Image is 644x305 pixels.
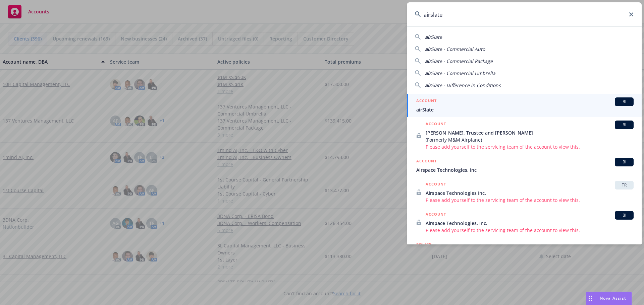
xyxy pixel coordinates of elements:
h5: ACCOUNT [426,181,446,189]
span: (Formerly M&M Airplane) [426,136,634,143]
span: air [425,70,431,76]
a: ACCOUNTBIAirspace Technologies, Inc.Please add yourself to the servicing team of the account to v... [407,207,642,237]
span: Nova Assist [600,295,626,301]
span: TR [618,182,631,188]
div: Drag to move [586,292,594,305]
span: air [425,82,431,88]
a: ACCOUNTBIairSlate [407,94,642,117]
a: ACCOUNTBIAirspace Technologies, Inc [407,154,642,177]
span: BI [618,212,631,218]
span: Slate - Commercial Umbrella [431,70,495,76]
span: Slate - Difference in Conditions [431,82,501,88]
h5: POLICY [416,241,432,248]
span: Slate - Commercial Auto [431,46,485,52]
h5: ACCOUNT [426,211,446,219]
h5: ACCOUNT [416,158,437,166]
a: ACCOUNTBI[PERSON_NAME], Trustee and [PERSON_NAME](Formerly M&M Airplane)Please add yourself to th... [407,117,642,154]
span: airSlate [416,106,634,113]
input: Search... [407,2,642,26]
span: Please add yourself to the servicing team of the account to view this. [426,143,634,150]
span: [PERSON_NAME], Trustee and [PERSON_NAME] [426,129,634,136]
span: Please add yourself to the servicing team of the account to view this. [426,227,634,234]
span: Airspace Technologies, Inc [416,166,634,173]
span: Airspace Technologies Inc. [426,189,634,197]
a: ACCOUNTTRAirspace Technologies Inc.Please add yourself to the servicing team of the account to vi... [407,177,642,207]
span: air [425,34,431,40]
span: BI [618,122,631,128]
span: Slate [431,34,442,40]
h5: ACCOUNT [426,121,446,129]
a: POLICY [407,237,642,266]
span: BI [618,159,631,165]
button: Nova Assist [586,292,632,305]
span: air [425,46,431,52]
span: air [425,58,431,64]
span: Airspace Technologies, Inc. [426,220,634,227]
span: BI [618,99,631,105]
span: Please add yourself to the servicing team of the account to view this. [426,197,634,204]
span: Slate - Commercial Package [431,58,493,64]
h5: ACCOUNT [416,97,437,105]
